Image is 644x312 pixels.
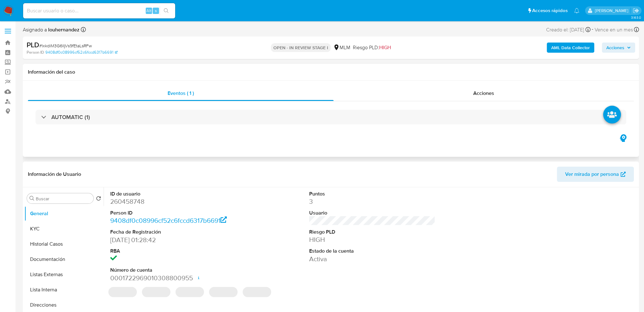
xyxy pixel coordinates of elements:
[146,8,151,14] span: Alt
[209,287,238,297] span: ‌
[24,267,104,282] button: Listas Externas
[23,26,80,33] span: Asignado a
[29,196,35,201] button: Buscar
[27,50,44,55] b: Person ID
[108,287,137,297] span: ‌
[633,7,639,14] a: Salir
[27,40,39,50] b: PLD
[96,196,101,203] button: Volver al orden por defecto
[175,287,204,297] span: ‌
[45,50,118,55] a: 9408df0c08996cf52c6fccd6317b6691
[110,236,237,244] dd: [DATE] 01:28:42
[110,190,237,197] dt: ID de usuario
[473,90,494,97] span: Acciones
[379,44,391,51] span: HIGH
[110,267,237,274] dt: Número de cuenta
[546,25,590,34] div: Creado el: [DATE]
[142,287,170,297] span: ‌
[155,8,157,14] span: s
[606,43,624,53] span: Acciones
[602,43,635,53] button: Acciones
[574,8,579,13] a: Notificaciones
[36,196,91,202] input: Buscar
[532,7,568,14] span: Accesos rápidos
[110,209,237,216] dt: Person ID
[353,44,391,51] span: Riesgo PLD:
[28,171,81,177] h1: Información de Usuario
[309,209,436,216] dt: Usuario
[110,197,237,206] dd: 260458748
[24,282,104,297] button: Lista Interna
[35,110,626,124] div: AUTOMATIC (1)
[39,43,92,49] span: # IxkdiM3G6lIjVs9fEtaLsRFw
[565,167,619,182] span: Ver mirada por persona
[110,248,237,255] dt: RBA
[28,69,634,75] h1: Información del caso
[309,248,436,255] dt: Estado de la cuenta
[557,167,634,182] button: Ver mirada por persona
[23,7,175,15] input: Buscar usuario o caso...
[24,252,104,267] button: Documentación
[551,43,590,53] b: AML Data Collector
[309,229,436,236] dt: Riesgo PLD
[333,44,350,51] div: MLM
[309,235,436,244] dd: HIGH
[547,43,594,53] button: AML Data Collector
[24,206,104,221] button: General
[110,229,237,236] dt: Fecha de Registración
[309,255,436,263] dd: Activa
[309,197,436,206] dd: 3
[243,287,271,297] span: ‌
[160,6,173,15] button: search-icon
[595,26,633,33] span: Vence en un mes
[592,25,593,34] span: -
[24,221,104,236] button: KYC
[271,43,331,52] p: OPEN - IN REVIEW STAGE I
[24,236,104,252] button: Historial Casos
[595,8,630,14] p: loui.hernandezrodriguez@mercadolibre.com.mx
[309,190,436,197] dt: Puntos
[47,26,80,33] b: louhernandez
[110,216,227,225] a: 9408df0c08996cf52c6fccd6317b6691
[168,90,194,97] span: Eventos ( 1 )
[110,274,237,282] dd: 0001722969010308800955
[51,114,90,121] h3: AUTOMATIC (1)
